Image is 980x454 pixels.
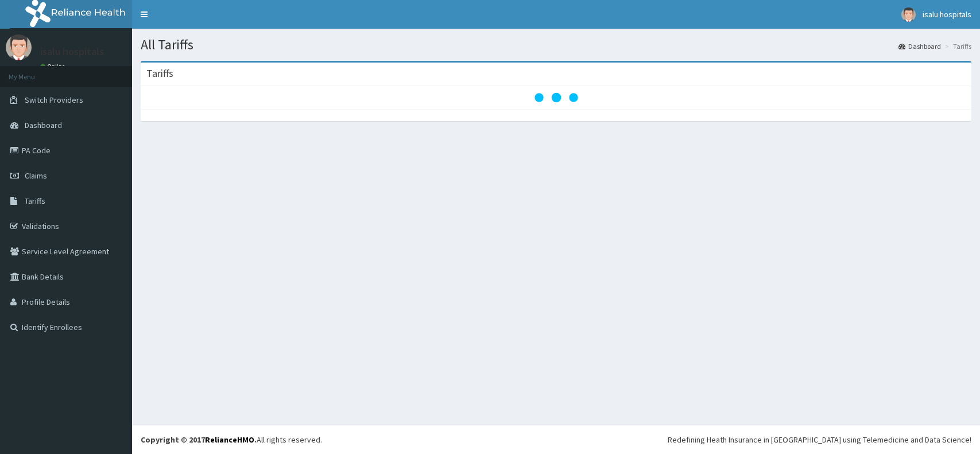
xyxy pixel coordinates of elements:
[141,434,257,445] strong: Copyright © 2017 .
[901,7,916,22] img: User Image
[205,434,254,445] a: RelianceHMO
[942,41,971,51] li: Tariffs
[40,63,68,71] a: Online
[25,196,45,206] span: Tariffs
[141,37,971,52] h1: All Tariffs
[146,68,173,79] h3: Tariffs
[132,425,980,454] footer: All rights reserved.
[923,9,971,20] span: isalu hospitals
[40,46,104,57] p: isalu hospitals
[898,41,941,51] a: Dashboard
[668,434,971,445] div: Redefining Heath Insurance in [GEOGRAPHIC_DATA] using Telemedicine and Data Science!
[6,34,32,60] img: User Image
[25,95,83,105] span: Switch Providers
[25,170,47,181] span: Claims
[25,120,62,130] span: Dashboard
[533,75,579,121] svg: audio-loading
